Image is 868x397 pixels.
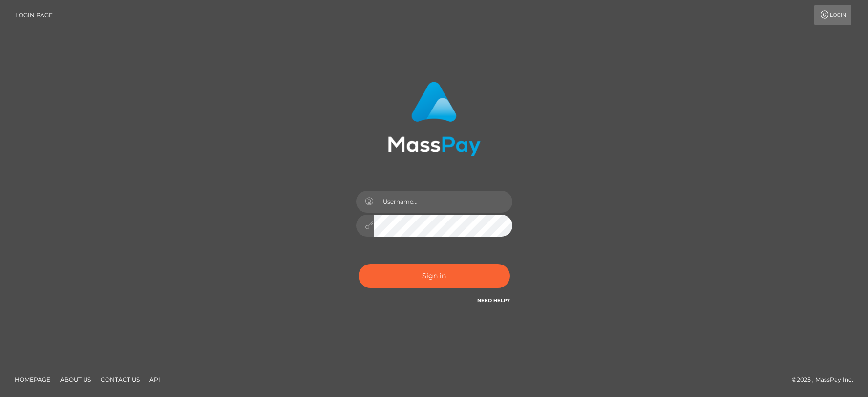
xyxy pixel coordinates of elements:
a: API [146,372,164,387]
button: Sign in [359,264,510,288]
img: MassPay Login [388,82,481,156]
input: Username... [374,191,512,213]
a: Need Help? [477,297,510,304]
div: © 2025 , MassPay Inc. [792,375,861,385]
a: Login [814,5,851,25]
a: Login Page [15,5,53,25]
a: Contact Us [97,372,144,387]
a: Homepage [11,372,54,387]
a: About Us [56,372,95,387]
